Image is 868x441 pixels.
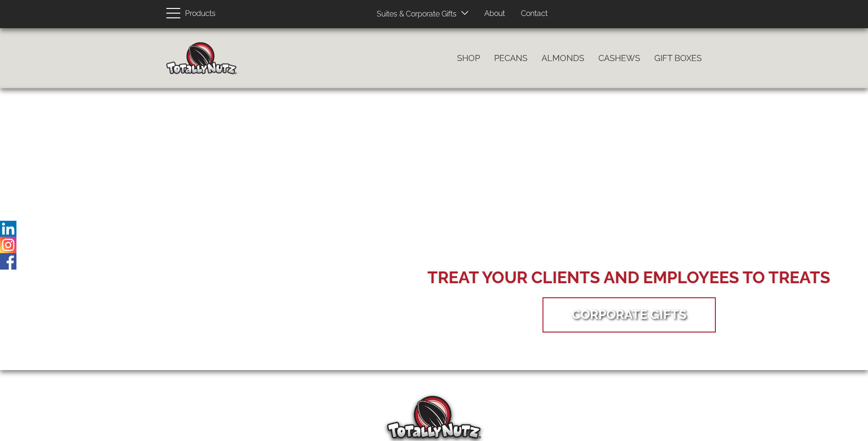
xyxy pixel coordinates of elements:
[591,48,647,68] a: Cashews
[387,396,481,439] img: Totally Nutz Logo
[370,5,459,23] a: Suites & Corporate Gifts
[558,300,701,329] a: Corporate Gifts
[647,48,709,68] a: Gift Boxes
[477,5,512,23] a: About
[185,7,216,21] span: Products
[487,48,535,68] a: Pecans
[166,42,237,74] img: Home
[535,48,591,68] a: Almonds
[427,266,830,289] div: Treat your Clients and Employees to Treats
[450,48,487,68] a: Shop
[514,5,555,23] a: Contact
